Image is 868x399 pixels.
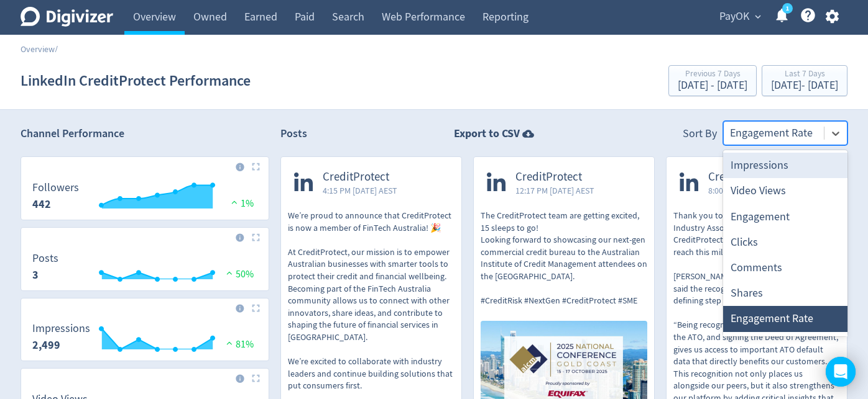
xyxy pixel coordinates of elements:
img: Placeholder [252,163,260,171]
img: Placeholder [252,304,260,312]
div: Comments [723,255,847,280]
img: tab_keywords_by_traffic_grey.svg [124,72,134,82]
button: Last 7 Days[DATE]- [DATE] [762,65,847,96]
span: / [55,43,58,55]
img: positive-performance.svg [228,197,241,207]
div: Engagement Rate [723,306,847,331]
text: 1 [786,4,789,13]
p: The CreditProtect team are getting excited, 15 sleeps to go! Looking forward to showcasing our ne... [481,210,647,307]
strong: Export to CSV [454,126,520,141]
span: 1% [228,197,254,210]
img: website_grey.svg [20,32,30,42]
span: 81% [223,338,254,351]
img: positive-performance.svg [223,338,236,347]
a: Overview [21,43,55,55]
div: Engagement [723,204,847,230]
div: Impressions [723,153,847,178]
div: Previous 7 Days [678,69,747,80]
dt: Followers [32,181,79,195]
span: CreditProtect [323,170,397,184]
img: tab_domain_overview_orange.svg [34,72,44,82]
h2: Channel Performance [21,126,269,141]
span: expand_more [752,11,764,22]
button: PayOK [715,7,764,27]
div: Domain: [DOMAIN_NAME] [32,32,137,42]
img: positive-performance.svg [223,268,236,277]
div: Video Views [723,178,847,204]
div: v 4.0.25 [35,20,61,30]
div: Clicks [723,230,847,255]
span: 50% [223,268,254,280]
dt: Impressions [32,321,90,336]
div: [DATE] - [DATE] [678,80,747,91]
svg: Followers 442 [26,182,264,215]
div: Shares [723,280,847,306]
span: 4:15 PM [DATE] AEST [323,184,397,197]
svg: Impressions 2,499 [26,323,264,356]
img: Placeholder [252,374,260,382]
strong: 442 [32,197,51,212]
div: Last 7 Days [771,69,838,80]
a: 1 [782,3,793,14]
div: Keywords by Traffic [137,73,210,81]
div: Sort By [683,126,717,145]
div: Domain Overview [47,73,111,81]
h1: LinkedIn CreditProtect Performance [21,61,251,101]
span: 8:00 AM [DATE] AEST [708,184,783,197]
span: CreditProtect [515,170,594,184]
span: 12:17 PM [DATE] AEST [515,184,594,197]
dt: Posts [32,251,58,266]
span: PayOK [719,7,749,27]
svg: Posts 3 [26,253,264,285]
span: CreditProtect [708,170,783,184]
strong: 3 [32,267,39,282]
button: Previous 7 Days[DATE] - [DATE] [668,65,757,96]
h2: Posts [280,126,307,145]
div: [DATE] - [DATE] [771,80,838,91]
div: Open Intercom Messenger [826,357,856,387]
div: Date [723,332,847,357]
strong: 2,499 [32,338,60,352]
img: Placeholder [252,233,260,241]
img: logo_orange.svg [20,20,30,30]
